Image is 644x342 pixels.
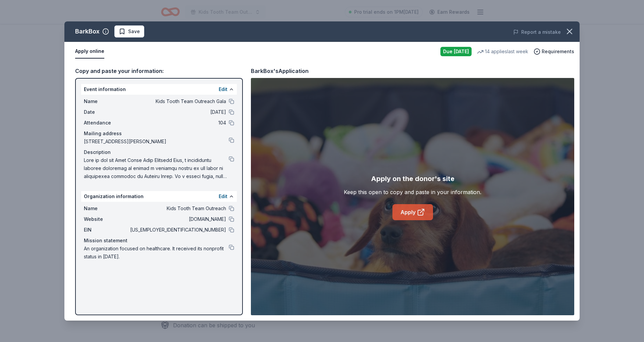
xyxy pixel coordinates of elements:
[84,156,229,180] span: Lore ip dol sit Amet Conse Adip Elitsedd Eius, t incididuntu laboree doloremag al enimad m veniam...
[129,97,226,105] span: Kids Tooth Team Outreach Gala
[81,191,237,202] div: Organization information
[84,119,129,127] span: Attendance
[534,48,574,56] button: Requirements
[129,226,226,234] span: [US_EMPLOYER_IDENTIFICATION_NUMBER]
[542,48,574,56] span: Requirements
[84,148,234,156] div: Description
[84,138,229,146] span: [STREET_ADDRESS][PERSON_NAME]
[219,85,227,93] button: Edit
[392,204,433,220] a: Apply
[75,67,243,75] div: Copy and paste your information:
[81,84,237,95] div: Event information
[477,48,528,56] div: 14 applies last week
[129,204,226,212] span: Kids Tooth Team Outreach
[84,245,229,261] span: An organization focused on healthcare. It received its nonprofit status in [DATE].
[75,26,100,37] div: BarkBox
[129,119,226,127] span: 104
[251,67,309,75] div: BarkBox's Application
[440,47,472,56] div: Due [DATE]
[84,215,129,223] span: Website
[371,173,454,184] div: Apply on the donor's site
[75,45,104,59] button: Apply online
[219,192,227,200] button: Edit
[128,27,140,35] span: Save
[129,108,226,116] span: [DATE]
[129,215,226,223] span: [DOMAIN_NAME]
[513,28,561,36] button: Report a mistake
[84,237,234,245] div: Mission statement
[114,25,144,37] button: Save
[84,108,129,116] span: Date
[84,204,129,212] span: Name
[344,188,481,196] div: Keep this open to copy and paste in your information.
[84,130,234,138] div: Mailing address
[84,226,129,234] span: EIN
[84,97,129,105] span: Name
